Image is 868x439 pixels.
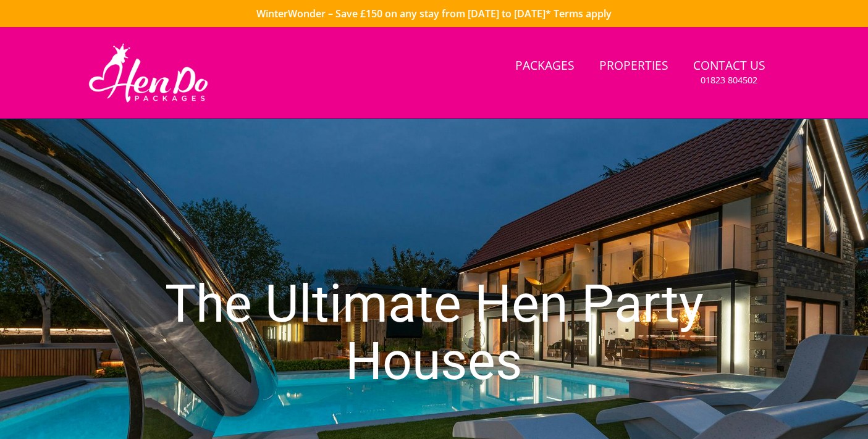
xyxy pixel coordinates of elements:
a: Properties [594,52,673,80]
h1: The Ultimate Hen Party Houses [130,251,738,415]
a: Contact Us01823 804502 [688,52,770,93]
a: Packages [510,52,579,80]
img: Hen Do Packages [83,42,214,104]
small: 01823 804502 [701,74,757,86]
